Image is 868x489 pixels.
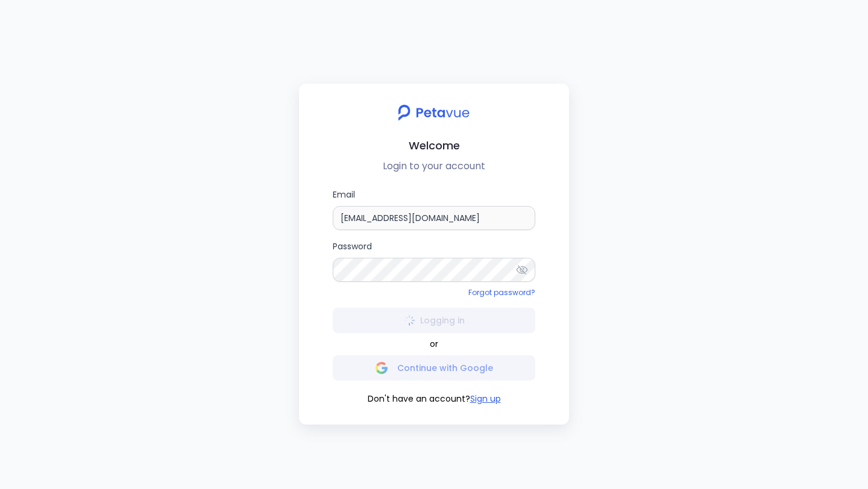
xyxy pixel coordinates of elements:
[309,137,559,154] h2: Welcome
[430,338,438,350] span: or
[333,240,535,282] label: Password
[333,258,535,282] input: Password
[470,393,501,405] button: Sign up
[468,287,535,297] a: Forgot password?
[368,393,470,405] span: Don't have an account?
[333,206,535,230] input: Email
[309,159,559,173] p: Login to your account
[390,98,477,127] img: petavue logo
[333,188,535,230] label: Email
